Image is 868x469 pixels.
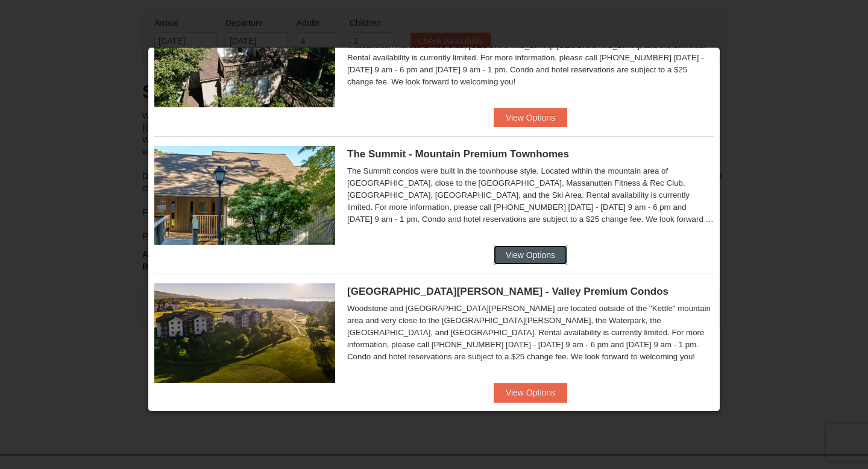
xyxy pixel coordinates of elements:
[347,28,714,88] div: Located within the mountain area of [GEOGRAPHIC_DATA], close to the [GEOGRAPHIC_DATA], Massanutte...
[154,8,335,107] img: 19219019-2-e70bf45f.jpg
[347,165,714,225] div: The Summit condos were built in the townhouse style. Located within the mountain area of [GEOGRAP...
[347,148,569,160] span: The Summit - Mountain Premium Townhomes
[347,303,714,363] div: Woodstone and [GEOGRAPHIC_DATA][PERSON_NAME] are located outside of the "Kettle" mountain area an...
[154,283,335,382] img: 19219041-4-ec11c166.jpg
[154,146,335,245] img: 19219034-1-0eee7e00.jpg
[494,108,567,127] button: View Options
[494,383,567,402] button: View Options
[494,245,567,265] button: View Options
[347,286,668,297] span: [GEOGRAPHIC_DATA][PERSON_NAME] - Valley Premium Condos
